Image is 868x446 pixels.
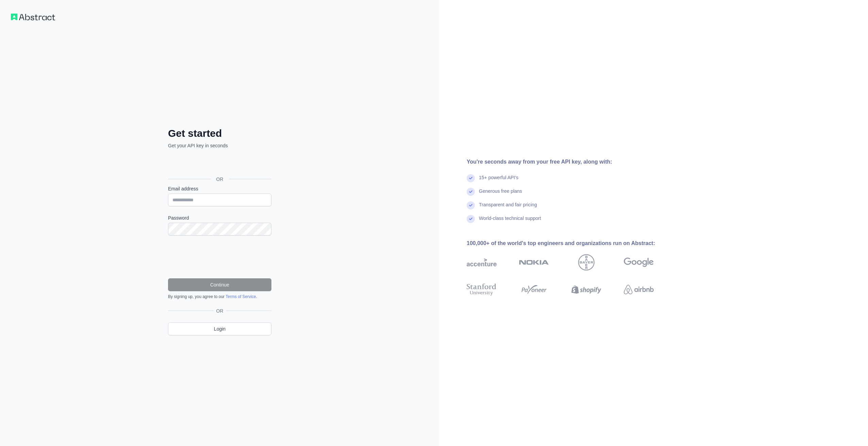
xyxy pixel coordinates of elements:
[467,254,497,271] img: accenture
[519,282,549,297] img: payoneer
[479,188,522,201] div: Generous free plans
[479,174,518,188] div: 15+ powerful API's
[519,254,549,271] img: nokia
[226,294,256,299] a: Terms of Service
[571,282,601,297] img: shopify
[168,215,271,221] label: Password
[479,215,541,228] div: World-class technical support
[11,14,55,20] img: Workflow
[467,174,475,182] img: check mark
[467,201,475,209] img: check mark
[168,185,271,192] label: Email address
[168,278,271,291] button: Continue
[168,322,271,335] a: Login
[467,188,475,196] img: check mark
[467,282,497,297] img: stanford university
[624,254,654,271] img: google
[168,244,271,270] iframe: reCAPTCHA
[467,239,675,247] div: 100,000+ of the world's top engineers and organizations run on Abstract:
[214,308,226,314] span: OR
[479,201,537,215] div: Transparent and fair pricing
[168,142,271,149] p: Get your API key in seconds
[168,294,271,299] div: By signing up, you agree to our .
[467,158,675,166] div: You're seconds away from your free API key, along with:
[467,215,475,223] img: check mark
[168,127,271,140] h2: Get started
[165,156,273,171] iframe: “使用 Google 账号登录”按钮
[211,176,229,183] span: OR
[624,282,654,297] img: airbnb
[578,254,595,271] img: bayer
